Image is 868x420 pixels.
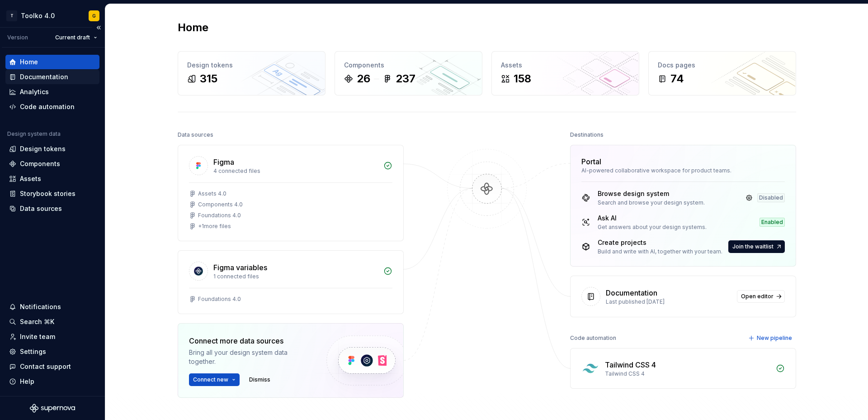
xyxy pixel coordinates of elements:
[20,102,75,111] div: Code automation
[5,157,99,171] a: Components
[198,223,231,230] div: + 1 more files
[2,6,103,25] button: TToolko 4.0G
[648,51,796,95] a: Docs pages74
[6,10,17,21] div: T
[249,376,270,383] span: Dismiss
[178,51,325,95] a: Design tokens315
[200,72,217,86] div: 315
[213,273,378,280] div: 1 connected files
[728,240,785,253] button: Join the waitlist
[5,315,99,329] button: Search ⌘K
[570,129,604,141] div: Destinations
[5,201,99,216] a: Data sources
[5,186,99,201] a: Storybook stories
[5,172,99,186] a: Assets
[20,159,60,168] div: Components
[5,359,99,374] button: Contact support
[198,190,226,197] div: Assets 4.0
[92,12,96,19] div: G
[605,370,770,377] div: Tailwind CSS 4
[732,243,774,250] span: Join the waitlist
[396,72,415,86] div: 237
[20,317,54,326] div: Search ⌘K
[20,204,62,213] div: Data sources
[491,51,639,95] a: Assets158
[20,174,41,183] div: Assets
[570,332,616,344] div: Code automation
[20,57,38,67] div: Home
[30,404,75,413] svg: Supernova Logo
[658,61,787,70] div: Docs pages
[741,293,774,300] span: Open editor
[20,189,75,198] div: Storybook stories
[198,212,241,219] div: Foundations 4.0
[5,329,99,344] a: Invite team
[20,332,55,341] div: Invite team
[5,70,99,84] a: Documentation
[213,157,234,167] div: Figma
[757,334,792,342] span: New pipeline
[606,287,657,298] div: Documentation
[745,332,796,344] button: New pipeline
[189,373,240,386] button: Connect new
[198,296,241,303] div: Foundations 4.0
[20,347,46,356] div: Settings
[193,376,228,383] span: Connect new
[581,156,601,167] div: Portal
[189,335,311,346] div: Connect more data sources
[7,34,28,41] div: Version
[189,348,311,366] div: Bring all your design system data together.
[598,199,705,206] div: Search and browse your design system.
[5,100,99,114] a: Code automation
[5,55,99,69] a: Home
[20,72,68,81] div: Documentation
[501,61,630,70] div: Assets
[5,374,99,389] button: Help
[213,262,267,273] div: Figma variables
[51,31,101,44] button: Current draft
[178,129,213,141] div: Data sources
[5,344,99,359] a: Settings
[598,224,707,231] div: Get answers about your design systems.
[5,300,99,314] button: Notifications
[20,377,34,386] div: Help
[20,302,61,311] div: Notifications
[737,290,785,303] a: Open editor
[357,72,370,86] div: 26
[598,238,722,247] div: Create projects
[757,193,785,202] div: Disabled
[213,167,378,175] div: 4 connected files
[21,11,55,20] div: Toolko 4.0
[581,167,785,174] div: AI-powered collaborative workspace for product teams.
[598,214,707,223] div: Ask AI
[245,373,274,386] button: Dismiss
[178,145,404,241] a: Figma4 connected filesAssets 4.0Components 4.0Foundations 4.0+1more files
[759,218,785,227] div: Enabled
[178,250,404,314] a: Figma variables1 connected filesFoundations 4.0
[7,130,61,138] div: Design system data
[344,61,473,70] div: Components
[20,87,49,96] div: Analytics
[5,142,99,156] a: Design tokens
[606,298,731,305] div: Last published [DATE]
[92,21,105,34] button: Collapse sidebar
[5,85,99,99] a: Analytics
[670,72,684,86] div: 74
[198,201,243,208] div: Components 4.0
[605,359,656,370] div: Tailwind CSS 4
[178,20,208,35] h2: Home
[598,248,722,255] div: Build and write with AI, together with your team.
[187,61,316,70] div: Design tokens
[20,362,71,371] div: Contact support
[514,72,531,86] div: 158
[335,51,482,95] a: Components26237
[20,144,66,153] div: Design tokens
[55,34,90,41] span: Current draft
[598,189,705,198] div: Browse design system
